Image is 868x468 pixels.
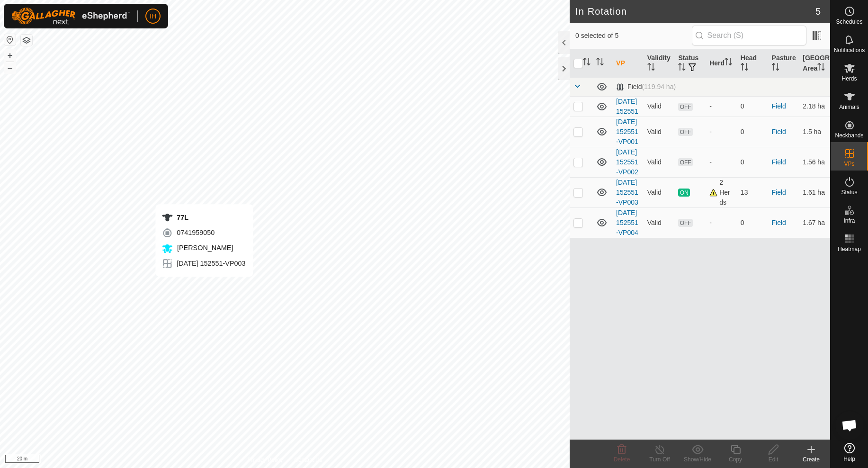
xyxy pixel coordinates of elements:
[836,19,862,25] span: Schedules
[644,177,675,207] td: Valid
[616,179,638,206] a: [DATE] 152551-VP003
[616,118,638,145] a: [DATE] 152551-VP001
[616,148,638,176] a: [DATE] 152551-VP002
[641,455,679,464] div: Turn Off
[741,64,748,72] p-sorticon: Activate to sort
[799,177,830,207] td: 1.61 ha
[834,47,865,53] span: Notifications
[737,49,768,78] th: Head
[150,11,156,21] span: IH
[678,189,689,197] span: ON
[841,76,857,81] span: Herds
[772,64,779,72] p-sorticon: Activate to sort
[737,147,768,177] td: 0
[772,102,786,110] a: Field
[799,96,830,117] td: 2.18 ha
[678,219,692,227] span: OFF
[792,455,830,464] div: Create
[575,6,815,17] h2: In Rotation
[647,64,655,72] p-sorticon: Activate to sort
[678,64,686,72] p-sorticon: Activate to sort
[737,96,768,117] td: 0
[644,49,675,78] th: Validity
[737,117,768,147] td: 0
[616,209,638,236] a: [DATE] 152551-VP004
[679,455,716,464] div: Show/Hide
[596,59,604,67] p-sorticon: Activate to sort
[175,244,233,252] span: [PERSON_NAME]
[843,218,855,224] span: Infra
[817,64,825,72] p-sorticon: Activate to sort
[612,49,644,78] th: VP
[815,4,821,18] span: 5
[644,147,675,177] td: Valid
[838,246,861,252] span: Heatmap
[616,83,676,91] div: Field
[294,456,322,464] a: Contact Us
[11,8,130,25] img: Gallagher Logo
[754,455,792,464] div: Edit
[799,117,830,147] td: 1.5 ha
[709,218,733,228] div: -
[678,128,692,136] span: OFF
[674,49,706,78] th: Status
[709,101,733,111] div: -
[768,49,799,78] th: Pasture
[737,177,768,207] td: 13
[161,227,245,238] div: 0741959050
[21,35,32,46] button: Map Layers
[772,219,786,226] a: Field
[844,161,854,167] span: VPs
[616,98,638,115] a: [DATE] 152551
[644,207,675,238] td: Valid
[642,83,676,90] span: (119.94 ha)
[725,59,732,67] p-sorticon: Activate to sort
[4,62,16,73] button: –
[799,147,830,177] td: 1.56 ha
[839,104,859,110] span: Animals
[835,411,864,440] div: Open chat
[161,258,245,269] div: [DATE] 152551-VP003
[772,189,786,196] a: Field
[843,456,855,462] span: Help
[583,59,591,67] p-sorticon: Activate to sort
[4,34,16,45] button: Reset Map
[799,49,830,78] th: [GEOGRAPHIC_DATA] Area
[614,456,630,463] span: Delete
[737,207,768,238] td: 0
[161,212,245,223] div: 77L
[706,49,737,78] th: Herd
[575,31,692,41] span: 0 selected of 5
[644,117,675,147] td: Valid
[248,456,283,464] a: Privacy Policy
[772,128,786,135] a: Field
[841,189,857,195] span: Status
[678,158,692,166] span: OFF
[799,207,830,238] td: 1.67 ha
[4,50,16,61] button: +
[678,103,692,111] span: OFF
[644,96,675,117] td: Valid
[709,157,733,167] div: -
[692,26,806,45] input: Search (S)
[835,133,863,138] span: Neckbands
[709,178,733,207] div: 2 Herds
[831,439,868,466] a: Help
[716,455,754,464] div: Copy
[709,127,733,137] div: -
[772,158,786,166] a: Field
